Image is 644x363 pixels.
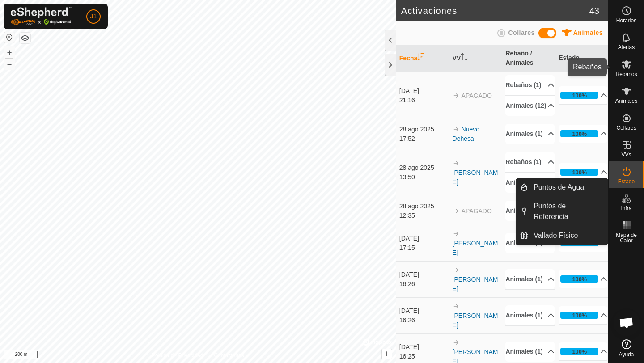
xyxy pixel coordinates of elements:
p-accordion-header: 100% [559,86,607,104]
p-accordion-header: Animales (13) [505,201,554,221]
span: Animales [573,29,603,36]
span: Collares [616,125,636,131]
p-accordion-header: Rebaños (1) [505,75,554,95]
p-sorticon: Activar para ordenar [417,55,424,62]
div: 100% [572,91,587,100]
span: Collares [508,29,534,36]
li: Vallado Físico [516,227,608,245]
div: 100% [560,275,598,283]
img: arrow [453,303,460,310]
th: Estado [555,45,608,72]
a: [PERSON_NAME] [453,169,498,186]
button: i [382,349,392,359]
span: Mapa de Calor [611,232,642,243]
img: arrow [453,126,460,133]
div: 100% [572,130,587,138]
div: 100% [560,348,598,355]
span: VVs [621,152,631,157]
div: 100% [572,347,587,356]
div: [DATE] [399,86,448,96]
button: Restablecer Mapa [4,32,15,43]
span: i [386,350,388,358]
div: 100% [572,275,587,283]
p-accordion-header: Animales (1) [505,124,554,144]
span: APAGADO [462,207,492,215]
div: 21:16 [399,96,448,105]
div: 13:50 [399,173,448,182]
div: 28 ago 2025 [399,202,448,211]
p-accordion-header: Animales (1) [505,305,554,325]
p-accordion-header: Animales (1) [505,233,554,253]
div: 16:26 [399,279,448,289]
img: arrow [453,207,460,215]
img: arrow [453,230,460,237]
button: Capas del Mapa [20,33,30,43]
p-accordion-header: Animales (1) [505,269,554,289]
div: 17:15 [399,243,448,253]
span: Rebaños [615,72,637,77]
p-accordion-header: 100% [559,342,607,360]
a: Vallado Físico [528,227,608,245]
span: Alertas [618,45,635,50]
img: arrow [453,160,460,167]
span: APAGADO [462,92,492,99]
li: Puntos de Agua [516,178,608,196]
p-accordion-header: 100% [559,270,607,288]
span: Ayuda [619,352,634,357]
th: Rebaño / Animales [502,45,555,72]
div: [DATE] [399,306,448,316]
img: Logo Gallagher [11,7,72,25]
p-sorticon: Activar para ordenar [461,55,468,62]
span: Vallado Físico [534,230,578,241]
p-accordion-header: 100% [559,125,607,143]
span: Animales [615,98,637,104]
a: Nuevo Dehesa [453,126,479,142]
th: VV [449,45,502,72]
a: Contáctenos [214,351,244,359]
h2: Activaciones [401,5,589,16]
button: – [4,59,15,69]
span: Puntos de Agua [534,182,584,193]
div: 16:25 [399,352,448,361]
button: + [4,47,15,58]
div: [DATE] [399,270,448,279]
div: [DATE] [399,342,448,352]
a: Política de Privacidad [152,351,203,359]
th: Fecha [396,45,449,72]
div: 17:52 [399,134,448,144]
a: [PERSON_NAME] [453,276,498,292]
img: arrow [453,339,460,346]
div: 100% [560,169,598,176]
p-accordion-header: Animales (1) [505,342,554,362]
a: Puntos de Agua [528,178,608,196]
div: 12:35 [399,211,448,220]
span: J1 [90,12,97,21]
p-accordion-header: 100% [559,306,607,324]
p-accordion-header: Animales (12) [505,173,554,193]
div: 28 ago 2025 [399,125,448,134]
div: [DATE] [399,234,448,243]
p-accordion-header: Animales (12) [505,96,554,116]
div: 100% [572,311,587,320]
a: Ayuda [609,336,644,361]
li: Puntos de Referencia [516,197,608,226]
span: 43 [589,4,599,17]
p-accordion-header: Rebaños (1) [505,152,554,172]
a: [PERSON_NAME] [453,240,498,256]
div: Chat abierto [613,309,640,336]
div: 100% [560,312,598,319]
span: Puntos de Referencia [534,201,602,222]
div: 28 ago 2025 [399,163,448,173]
a: Puntos de Referencia [528,197,608,226]
a: [PERSON_NAME] [453,312,498,329]
span: Horarios [616,18,636,23]
span: Estado [618,179,635,184]
div: 16:26 [399,316,448,325]
div: 100% [560,92,598,99]
div: 100% [572,168,587,177]
img: arrow [453,266,460,274]
span: Infra [621,206,631,211]
p-accordion-header: 100% [559,163,607,181]
div: 100% [560,130,598,137]
img: arrow [453,92,460,99]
